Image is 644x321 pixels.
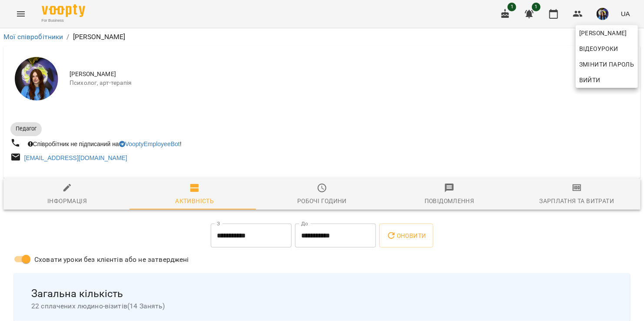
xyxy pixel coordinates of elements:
[579,59,634,70] span: Змінити пароль
[576,25,638,41] a: [PERSON_NAME]
[579,75,601,85] span: Вийти
[576,57,638,72] a: Змінити пароль
[576,72,638,88] button: Вийти
[576,41,622,57] a: Відеоуроки
[579,28,634,38] span: [PERSON_NAME]
[579,43,618,54] span: Відеоуроки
